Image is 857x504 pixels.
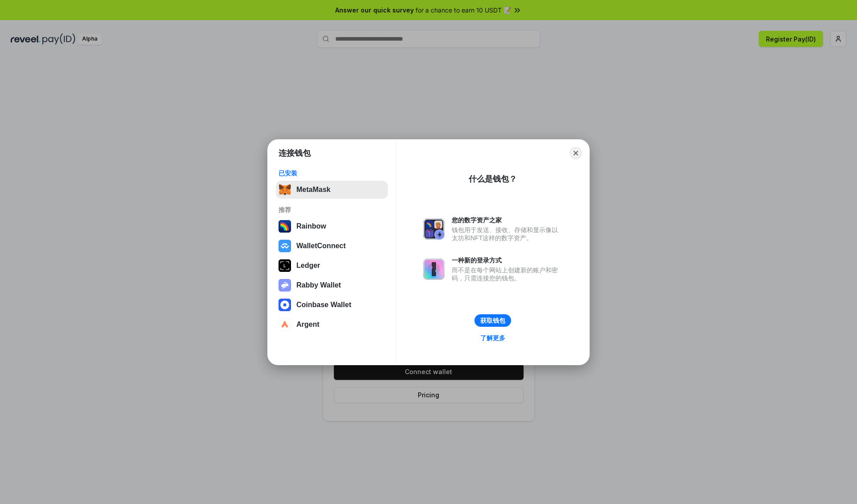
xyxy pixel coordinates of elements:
[296,242,346,250] div: WalletConnect
[276,276,388,294] button: Rabby Wallet
[423,218,445,240] img: svg+xml,%3Csvg%20xmlns%3D%22http%3A%2F%2Fwww.w3.org%2F2000%2Fsvg%22%20fill%3D%22none%22%20viewBox...
[279,206,385,214] div: 推荐
[296,321,320,329] div: Argent
[423,258,445,280] img: svg+xml,%3Csvg%20xmlns%3D%22http%3A%2F%2Fwww.w3.org%2F2000%2Fsvg%22%20fill%3D%22none%22%20viewBox...
[452,226,562,242] div: 钱包用于发送、接收、存储和显示像以太坊和NFT这样的数字资产。
[279,240,291,252] img: svg+xml,%3Csvg%20width%3D%2228%22%20height%3D%2228%22%20viewBox%3D%220%200%2028%2028%22%20fill%3D...
[279,318,291,331] img: svg+xml,%3Csvg%20width%3D%2228%22%20height%3D%2228%22%20viewBox%3D%220%200%2028%2028%22%20fill%3D...
[279,148,311,158] h1: 连接钱包
[279,279,291,292] img: svg+xml,%3Csvg%20xmlns%3D%22http%3A%2F%2Fwww.w3.org%2F2000%2Fsvg%22%20fill%3D%22none%22%20viewBox...
[279,220,291,233] img: svg+xml,%3Csvg%20width%3D%22120%22%20height%3D%22120%22%20viewBox%3D%220%200%20120%20120%22%20fil...
[452,256,562,264] div: 一种新的登录方式
[279,299,291,311] img: svg+xml,%3Csvg%20width%3D%2228%22%20height%3D%2228%22%20viewBox%3D%220%200%2028%2028%22%20fill%3D...
[276,181,388,199] button: MetaMask
[296,262,320,270] div: Ledger
[452,216,562,224] div: 您的数字资产之家
[296,301,351,309] div: Coinbase Wallet
[469,174,517,184] div: 什么是钱包？
[474,314,511,327] button: 获取钱包
[279,183,291,196] img: svg+xml,%3Csvg%20fill%3D%22none%22%20height%3D%2233%22%20viewBox%3D%220%200%2035%2033%22%20width%...
[276,296,388,314] button: Coinbase Wallet
[296,186,330,194] div: MetaMask
[279,259,291,272] img: svg+xml,%3Csvg%20xmlns%3D%22http%3A%2F%2Fwww.w3.org%2F2000%2Fsvg%22%20width%3D%2228%22%20height%3...
[480,317,505,325] div: 获取钱包
[296,281,341,289] div: Rabby Wallet
[276,257,388,275] button: Ledger
[279,169,385,177] div: 已安装
[480,334,505,342] div: 了解更多
[475,332,511,344] a: 了解更多
[276,316,388,333] button: Argent
[276,217,388,235] button: Rainbow
[452,266,562,282] div: 而不是在每个网站上创建新的账户和密码，只需连接您的钱包。
[570,147,582,159] button: Close
[296,222,326,230] div: Rainbow
[276,237,388,255] button: WalletConnect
